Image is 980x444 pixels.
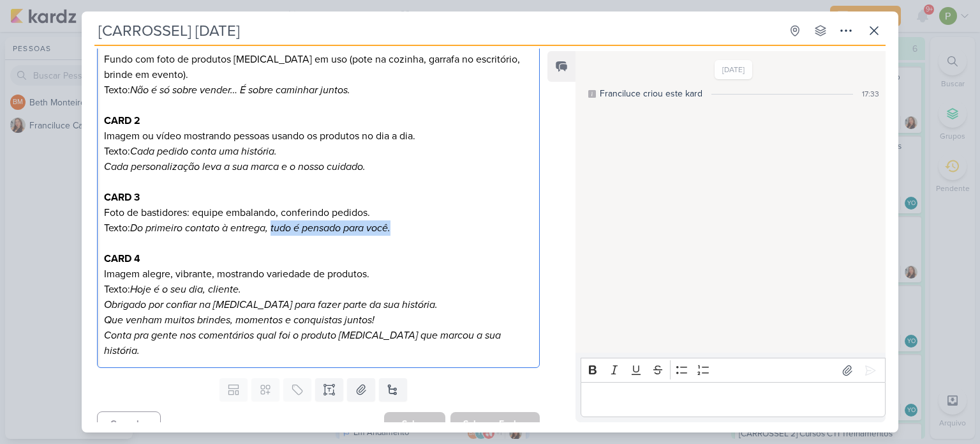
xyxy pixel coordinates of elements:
[862,88,879,100] div: 17:33
[130,283,241,296] i: Hoje é o seu dia, cliente.
[130,222,390,234] i: Do primeiro contato à entrega, tudo é pensado para você.
[97,411,161,436] button: Cancelar
[104,114,140,127] strong: CARD 2
[97,27,540,369] div: Editor editing area: main
[104,314,375,326] i: Que venham muitos brindes, momentos e conquistas juntos!
[104,329,501,357] i: Conta pra gente nos comentários qual foi o produto [MEDICAL_DATA] que marcou a sua história.
[104,298,438,311] i: Obrigado por confiar na [MEDICAL_DATA] para fazer parte da sua história.
[581,382,886,417] div: Editor editing area: main
[130,84,350,96] i: Não é só sobre vender… É sobre caminhar juntos.
[94,19,781,42] input: Kard Sem Título
[104,36,533,98] p: Fundo com foto de produtos [MEDICAL_DATA] em uso (pote na cozinha, garrafa no escritório, brinde ...
[104,252,140,265] strong: CARD 4
[581,358,886,383] div: Editor toolbar
[130,145,277,158] i: Cada pedido conta uma história.
[600,87,702,100] div: Franciluce criou este kard
[104,191,140,204] strong: CARD 3
[104,160,366,173] i: Cada personalização leva a sua marca e o nosso cuidado.
[104,190,533,236] p: Foto de bastidores: equipe embalando, conferindo pedidos. Texto:
[104,251,533,328] p: Imagem alegre, vibrante, mostrando variedade de produtos. Texto:
[104,113,533,159] p: Imagem ou vídeo mostrando pessoas usando os produtos no dia a dia. Texto:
